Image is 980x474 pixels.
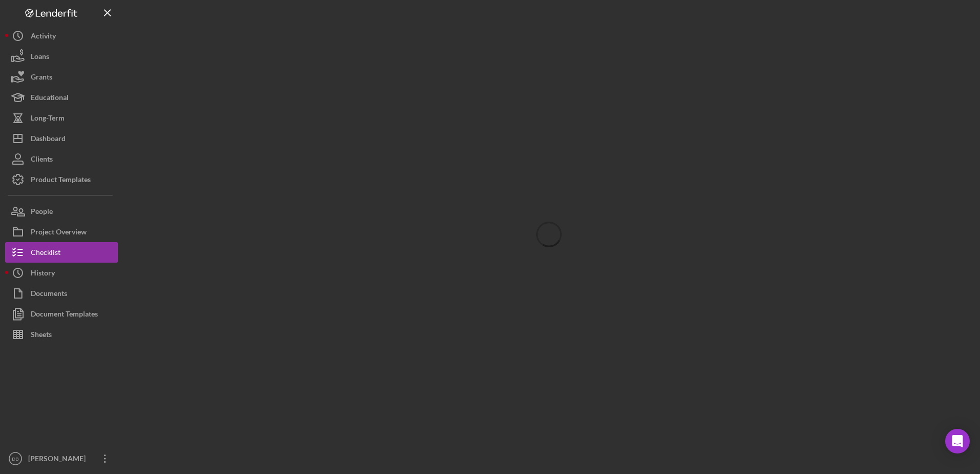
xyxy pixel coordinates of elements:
div: Long-Term [31,108,65,131]
div: History [31,263,55,286]
button: History [5,263,118,283]
text: DB [12,456,18,462]
div: Educational [31,87,69,110]
button: Clients [5,149,118,169]
button: Long-Term [5,108,118,128]
div: People [31,201,53,224]
div: [PERSON_NAME] [26,448,92,471]
div: Documents [31,283,67,306]
button: Activity [5,26,118,46]
button: Document Templates [5,304,118,324]
div: Product Templates [31,169,91,192]
button: Product Templates [5,169,118,190]
div: Grants [31,67,52,90]
div: Document Templates [31,304,98,327]
button: People [5,201,118,222]
button: DB[PERSON_NAME] [5,448,118,469]
button: Sheets [5,324,118,345]
button: Educational [5,87,118,108]
div: Loans [31,46,49,69]
button: Project Overview [5,222,118,242]
button: Dashboard [5,128,118,149]
button: Grants [5,67,118,87]
div: Activity [31,26,56,49]
div: Clients [31,149,53,172]
button: Checklist [5,242,118,263]
div: Checklist [31,242,60,265]
div: Project Overview [31,222,87,245]
button: Loans [5,46,118,67]
div: Open Intercom Messenger [945,429,970,453]
button: Documents [5,283,118,304]
div: Sheets [31,324,52,347]
div: Dashboard [31,128,66,151]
